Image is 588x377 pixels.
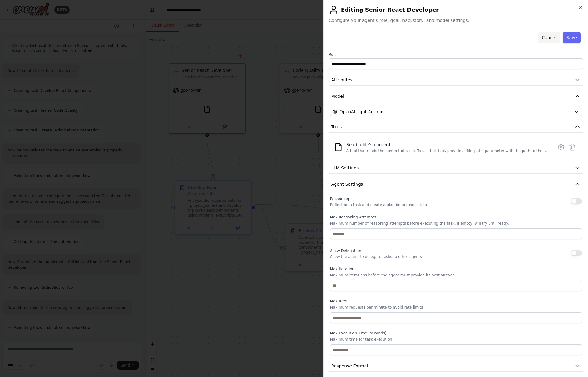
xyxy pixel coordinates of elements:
[340,109,385,115] span: OpenAI - gpt-4o-mini
[329,121,583,133] button: Tools
[331,181,363,187] span: Agent Settings
[538,32,560,43] button: Cancel
[329,91,583,102] button: Model
[331,93,344,99] span: Model
[331,363,369,369] span: Response Format
[330,197,349,201] span: Reasoning
[330,107,582,116] button: OpenAI - gpt-4o-mini
[329,360,583,372] button: Response Format
[331,77,352,83] span: Attributes
[334,143,343,151] img: FileReadTool
[567,142,578,153] button: Delete tool
[329,17,583,23] span: Configure your agent's role, goal, backstory, and model settings.
[330,221,582,226] p: Maximum number of reasoning attempts before executing the task. If empty, will try until ready.
[346,148,549,153] div: A tool that reads the content of a file. To use this tool, provide a 'file_path' parameter with t...
[331,124,342,130] span: Tools
[329,179,583,190] button: Agent Settings
[330,202,427,207] p: Reflect on a task and create a plan before execution
[330,299,582,304] label: Max RPM
[330,215,582,220] label: Max Reasoning Attempts
[330,249,361,253] span: Allow Delegation
[331,165,359,171] span: LLM Settings
[329,52,583,57] label: Role
[330,331,582,336] label: Max Execution Time (seconds)
[556,142,567,153] button: Configure tool
[330,337,582,342] p: Maximum time for task execution
[330,254,422,259] p: Allow the agent to delegate tasks to other agents
[329,74,583,86] button: Attributes
[346,142,549,148] div: Read a file's content
[329,162,583,174] button: LLM Settings
[330,267,582,271] label: Max Iterations
[330,305,582,310] p: Maximum requests per minute to avoid rate limits
[329,5,583,15] h2: Editing Senior React Developer
[563,32,581,43] button: Save
[330,273,582,278] p: Maximum iterations before the agent must provide its best answer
